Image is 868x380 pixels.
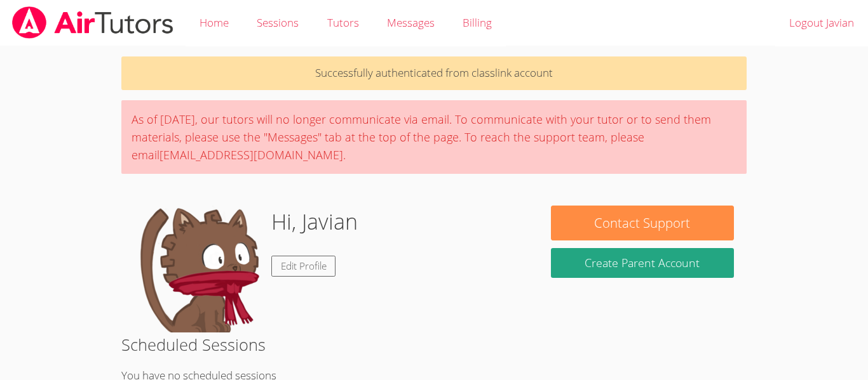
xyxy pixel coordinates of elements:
[11,6,175,39] img: airtutors_banner-c4298cdbf04f3fff15de1276eac7730deb9818008684d7c2e4769d2f7ddbe033.png
[387,15,435,30] span: Messages
[121,56,747,90] p: Successfully authenticated from classlink account
[551,206,734,240] button: Contact Support
[271,256,336,277] a: Edit Profile
[121,100,747,174] div: As of [DATE], our tutors will no longer communicate via email. To communicate with your tutor or ...
[121,332,747,357] h2: Scheduled Sessions
[134,206,261,332] img: default.png
[271,206,358,238] h1: Hi, Javian
[551,248,734,278] button: Create Parent Account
